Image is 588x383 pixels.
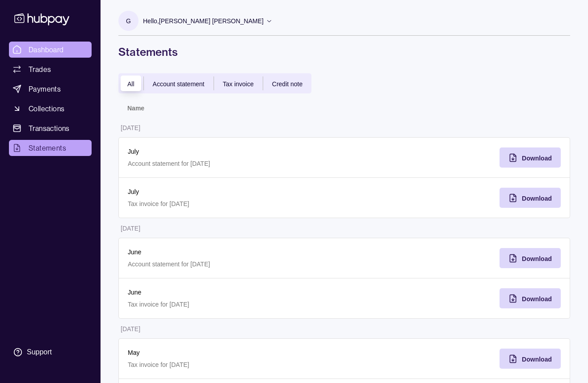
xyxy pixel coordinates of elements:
[29,143,66,153] span: Statements
[500,147,561,168] button: Download
[9,120,92,136] a: Transactions
[121,225,140,232] p: [DATE]
[9,101,92,117] a: Collections
[128,259,336,269] p: Account statement for [DATE]
[128,348,336,358] p: May
[9,81,92,97] a: Payments
[128,199,336,209] p: Tax invoice for [DATE]
[121,325,140,332] p: [DATE]
[128,360,336,370] p: Tax invoice for [DATE]
[27,347,52,357] div: Support
[128,247,336,257] p: June
[128,147,336,156] p: July
[522,195,552,202] span: Download
[126,16,131,26] p: G
[29,44,64,55] span: Dashboard
[29,103,64,114] span: Collections
[223,80,254,88] span: Tax invoice
[9,42,92,58] a: Dashboard
[500,248,561,268] button: Download
[121,124,140,131] p: [DATE]
[500,288,561,308] button: Download
[128,187,336,197] p: July
[9,343,92,362] a: Support
[128,299,336,309] p: Tax invoice for [DATE]
[143,16,264,26] p: Hello, [PERSON_NAME] [PERSON_NAME]
[153,80,205,88] span: Account statement
[118,45,570,59] h1: Statements
[522,295,552,303] span: Download
[29,64,51,75] span: Trades
[522,155,552,162] span: Download
[29,84,61,94] span: Payments
[500,349,561,369] button: Download
[9,61,92,77] a: Trades
[127,105,144,112] p: Name
[522,255,552,262] span: Download
[29,123,70,134] span: Transactions
[127,80,134,88] span: All
[500,188,561,208] button: Download
[128,287,336,297] p: June
[272,80,302,88] span: Credit note
[9,140,92,156] a: Statements
[118,73,311,93] div: documentTypes
[522,356,552,363] span: Download
[128,159,336,168] p: Account statement for [DATE]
